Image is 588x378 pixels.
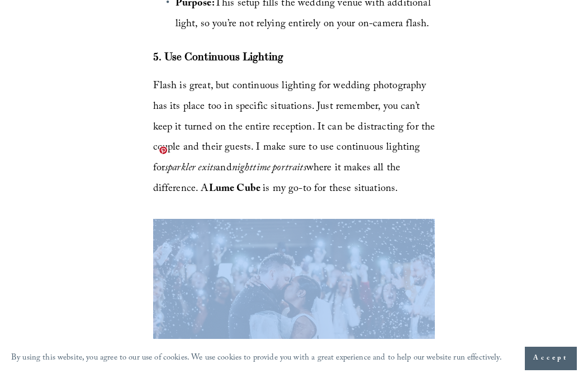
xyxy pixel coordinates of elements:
p: By using this website, you agree to our use of cookies. We use cookies to provide you with a grea... [11,350,502,366]
em: nighttime portraits [232,160,306,178]
span: Accept [533,353,568,364]
a: Pin it! [159,146,168,155]
button: Accept [525,347,577,370]
strong: Lume Cube [209,181,260,198]
em: sparkler exits [165,160,216,178]
strong: 5. Use Continuous Lighting [153,50,283,63]
span: Flash is great, but continuous lighting for wedding photography has its place too in specific sit... [153,78,438,198]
